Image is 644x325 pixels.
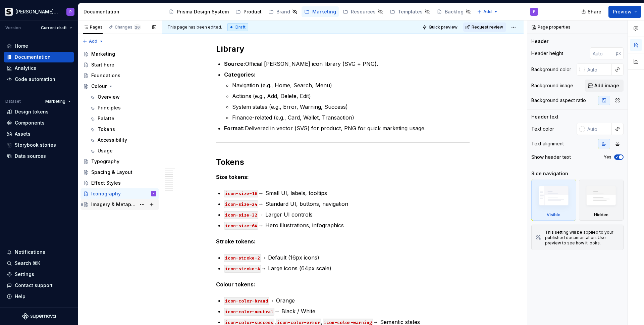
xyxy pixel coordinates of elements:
div: Page tree [80,49,159,210]
button: Request review [463,22,506,32]
div: Templates [398,8,423,15]
div: Start here [91,61,114,68]
div: Background image [531,82,573,89]
div: Header height [531,50,563,57]
label: Yes [604,154,611,160]
input: Auto [585,63,612,76]
a: Code automation [4,74,74,85]
a: Palatte [87,113,159,124]
div: Pages [83,25,103,30]
div: Hidden [579,180,624,221]
div: This setting will be applied to your published documentation. Use preview to see how it looks. [545,230,619,246]
button: Help [4,291,74,302]
div: Text alignment [531,140,564,147]
div: Header text [531,113,558,120]
a: Product [233,6,264,17]
div: Version [5,25,21,31]
a: Documentation [4,52,74,62]
button: Marketing [42,97,74,106]
div: Iconography [91,190,121,197]
code: icon-size-16 [224,190,258,197]
a: Tokens [87,124,159,135]
div: P [153,190,154,197]
div: Page tree [166,5,474,18]
h2: Library [216,44,470,54]
a: Colour [80,81,159,92]
button: Contact support [4,280,74,291]
code: icon-size-24 [224,200,258,208]
a: Data sources [4,151,74,161]
p: → Small UI, labels, tooltips [224,189,470,197]
p: Finance-related (e.g., Card, Wallet, Transaction) [232,113,470,122]
div: Imagery & Metaphors [91,201,136,208]
strong: Categories: [224,71,256,78]
div: Dataset [5,99,21,104]
span: Preview [613,8,632,15]
code: icon-size-64 [224,222,258,230]
div: Background color [531,66,571,73]
div: Search ⌘K [15,260,40,267]
a: Home [4,41,74,51]
div: Hidden [594,212,608,218]
div: Documentation [15,54,51,60]
h2: Tokens [216,157,470,168]
div: Text color [531,126,554,132]
a: Templates [387,6,433,17]
div: Help [15,293,25,300]
div: Visible [531,180,576,221]
span: 26 [134,25,141,30]
div: Analytics [15,65,36,72]
span: Share [588,8,601,15]
div: Brand [276,8,290,15]
p: → Default (16px icons) [224,253,470,262]
button: Add [80,37,106,46]
div: Changes [115,25,141,30]
div: Header [531,38,548,45]
button: Add [475,7,500,16]
div: Tokens [98,126,115,133]
div: Data sources [15,153,46,159]
div: P [533,9,535,14]
a: Resources [340,6,386,17]
input: Auto [590,47,616,59]
span: Marketing [45,99,65,104]
a: Usage [87,145,159,156]
button: Quick preview [420,22,461,32]
div: Visible [547,212,560,218]
div: P [69,9,72,14]
a: IconographyP [80,188,159,199]
a: Marketing [302,6,339,17]
span: Add [89,39,97,44]
p: Actions (e.g., Add, Delete, Edit) [232,92,470,100]
button: Preview [608,6,641,18]
div: Product [244,8,262,15]
div: Documentation [84,8,159,15]
p: Delivered in vector (SVG) for product, PNG for quick marketing usage. [224,124,470,132]
div: Notifications [15,249,45,256]
p: px [616,51,621,56]
a: Marketing [80,49,159,59]
div: Palatte [98,115,114,122]
div: Prisma Design System [177,8,229,15]
a: Assets [4,129,74,139]
span: Add [483,9,492,14]
div: Draft [227,23,248,31]
a: Typography [80,156,159,167]
strong: Size tokens: [216,174,249,180]
div: [PERSON_NAME] Prisma [15,8,58,15]
div: Home [15,43,28,49]
button: Current draft [38,23,75,33]
code: icon-color-brand [224,297,269,305]
a: Effect Styles [80,178,159,188]
div: Accessibility [98,137,127,143]
div: Components [15,120,45,126]
p: → Hero illustrations, infographics [224,221,470,229]
div: Marketing [312,8,336,15]
input: Auto [585,123,612,135]
div: Foundations [91,72,120,79]
svg: Supernova Logo [22,313,56,320]
a: Start here [80,59,159,70]
p: Navigation (e.g., Home, Search, Menu) [232,81,470,89]
code: icon-stroke-2 [224,254,261,262]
